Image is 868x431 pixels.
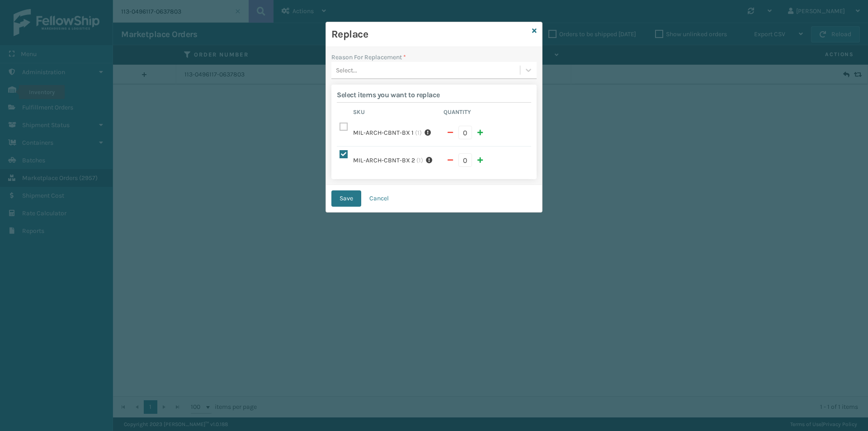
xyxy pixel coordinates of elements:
label: Reason For Replacement [331,52,406,62]
button: Save [331,190,361,207]
span: ( 1 ) [415,128,422,137]
span: ( 1 ) [416,156,423,165]
th: Quantity [441,108,531,119]
label: MIL-ARCH-CBNT-BX 2 [353,156,415,165]
div: Select... [336,66,357,75]
th: Sku [350,108,441,119]
label: MIL-ARCH-CBNT-BX 1 [353,128,414,137]
button: Cancel [361,190,397,207]
h3: Replace [331,28,528,41]
h2: Select items you want to replace [337,90,531,99]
